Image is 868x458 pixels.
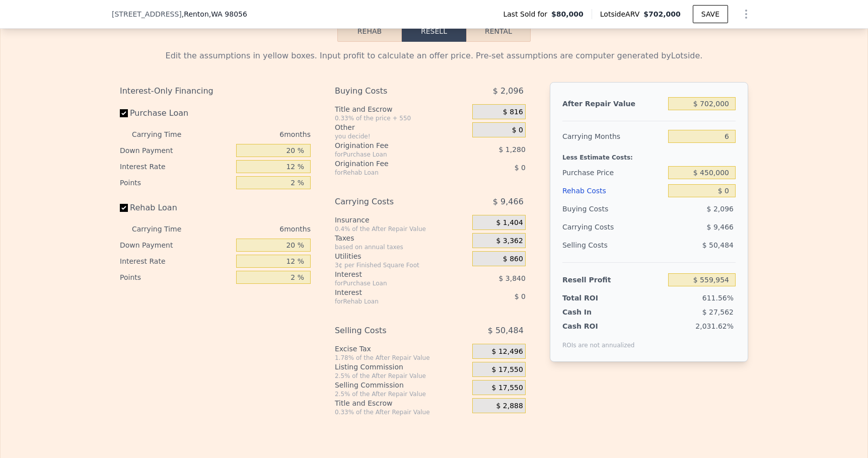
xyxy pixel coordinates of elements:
div: Cash ROI [562,321,635,331]
span: $ 12,496 [492,347,523,356]
div: Down Payment [120,142,232,159]
button: Rental [466,21,531,42]
div: Down Payment [120,237,232,253]
div: you decide! [335,132,468,140]
div: Buying Costs [335,82,447,100]
div: Interest [335,269,447,279]
div: Utilities [335,251,468,261]
div: Points [120,175,232,191]
div: Interest Rate [120,159,232,175]
span: 611.56% [702,294,734,302]
span: $ 3,840 [498,274,525,282]
div: Origination Fee [335,159,447,169]
span: $ 2,888 [496,402,523,411]
div: ROIs are not annualized [562,331,635,349]
span: [STREET_ADDRESS] [112,9,182,19]
div: Selling Costs [335,322,447,340]
div: based on annual taxes [335,243,468,251]
div: 2.5% of the After Repair Value [335,390,468,398]
div: Total ROI [562,293,625,303]
span: $80,000 [551,9,584,19]
div: Carrying Time [132,126,197,142]
div: Listing Commission [335,362,468,372]
div: Rehab Costs [562,182,664,200]
div: Purchase Price [562,164,664,182]
span: $ 17,550 [492,365,523,374]
div: 3¢ per Finished Square Foot [335,261,468,269]
div: 0.33% of the After Repair Value [335,408,468,416]
div: 1.78% of the After Repair Value [335,354,468,362]
span: Last Sold for [503,9,551,19]
div: Carrying Costs [335,193,447,211]
span: $ 3,362 [496,237,523,246]
span: , Renton [182,9,247,19]
div: Edit the assumptions in yellow boxes. Input profit to calculate an offer price. Pre-set assumptio... [120,50,748,62]
div: 2.5% of the After Repair Value [335,372,468,380]
div: Carrying Costs [562,218,625,236]
button: SAVE [693,5,728,23]
button: Resell [402,21,466,42]
div: After Repair Value [562,95,664,113]
label: Rehab Loan [120,199,232,217]
div: Insurance [335,215,468,225]
div: 6 months [201,221,311,237]
div: for Rehab Loan [335,297,447,306]
input: Purchase Loan [120,109,128,117]
label: Purchase Loan [120,104,232,122]
span: $702,000 [643,10,681,18]
span: 2,031.62% [695,322,734,330]
div: Selling Commission [335,380,468,390]
div: Carrying Time [132,221,197,237]
div: Excise Tax [335,344,468,354]
div: 0.4% of the After Repair Value [335,225,468,233]
span: $ 50,484 [702,241,734,249]
div: Title and Escrow [335,104,468,114]
span: $ 2,096 [493,82,524,100]
span: , WA 98056 [209,10,247,18]
div: Less Estimate Costs: [562,145,736,164]
div: Interest Rate [120,253,232,269]
div: Buying Costs [562,200,664,218]
div: 0.33% of the price + 550 [335,114,468,122]
div: for Rehab Loan [335,169,447,177]
span: $ 9,466 [707,223,734,231]
span: $ 1,404 [496,218,523,227]
span: $ 860 [503,255,523,264]
div: Other [335,122,468,132]
div: Resell Profit [562,271,664,289]
span: $ 1,280 [498,145,525,154]
div: Origination Fee [335,140,447,150]
div: Interest [335,287,447,297]
span: $ 9,466 [493,193,524,211]
span: $ 27,562 [702,308,734,316]
input: Rehab Loan [120,204,128,212]
span: $ 17,550 [492,384,523,393]
div: for Purchase Loan [335,279,447,287]
span: $ 0 [515,164,526,172]
div: Cash In [562,307,625,317]
div: Carrying Months [562,127,664,145]
button: Rehab [337,21,402,42]
button: Show Options [736,4,756,24]
span: Lotside ARV [600,9,643,19]
div: Interest-Only Financing [120,82,311,100]
div: Points [120,269,232,285]
span: $ 2,096 [707,205,734,213]
span: $ 0 [515,292,526,300]
div: for Purchase Loan [335,150,447,159]
span: $ 50,484 [488,322,524,340]
span: $ 816 [503,108,523,117]
div: Title and Escrow [335,398,468,408]
div: Taxes [335,233,468,243]
div: 6 months [201,126,311,142]
div: Selling Costs [562,236,664,254]
span: $ 0 [512,126,523,135]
